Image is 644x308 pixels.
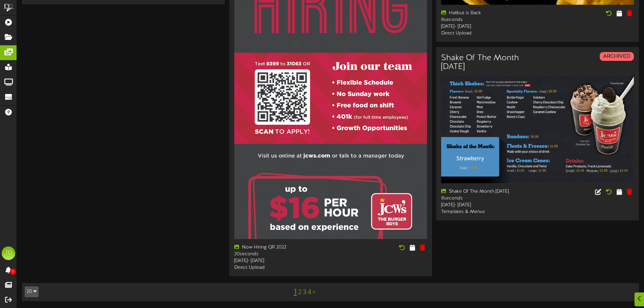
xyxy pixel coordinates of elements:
div: 8 seconds [441,195,532,202]
div: TD [2,246,15,260]
div: Halibut is Back [441,10,532,17]
div: Templates & Menus [441,209,532,215]
a: 1 [294,288,297,297]
div: [DATE] - [DATE] [441,23,532,30]
div: Shake Of The Month [DATE] [441,188,532,195]
strong: ARCHIVED [603,53,630,60]
div: Direct Upload [441,30,532,37]
img: 845d0b42-9fb4-41d6-8b28-bd5fe35962c2.png [441,75,634,183]
h3: Shake Of The Month [DATE] [441,54,532,72]
div: Direct Upload [234,264,326,271]
a: 2 [298,289,302,296]
div: [DATE] - [DATE] [441,202,532,209]
a: > [313,289,315,296]
button: 20 [25,286,39,297]
div: Now Hiring QR 2022 [234,244,326,251]
div: 20 seconds [234,251,326,258]
div: [DATE] - [DATE] [234,258,326,264]
a: 4 [308,289,311,296]
a: 3 [303,289,306,296]
span: 0 [10,268,16,275]
div: 8 seconds [441,17,532,23]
